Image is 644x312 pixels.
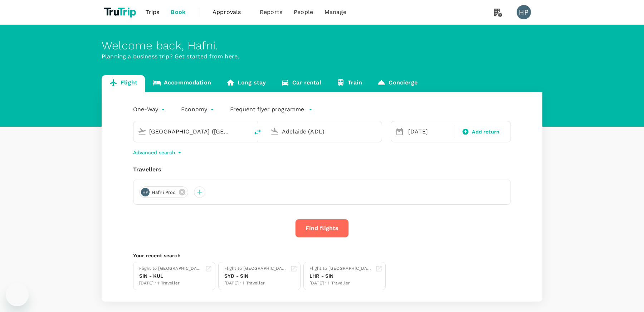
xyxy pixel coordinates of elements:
span: Reports [260,8,282,16]
p: Your recent search [133,252,511,259]
img: TruTrip logo [102,4,140,20]
span: Manage [325,8,346,16]
button: Advanced search [133,148,184,157]
span: Trips [146,8,160,16]
iframe: Button to launch messaging window [6,283,29,306]
button: delete [249,123,266,141]
div: HPHafni Prod [139,186,188,198]
div: LHR - SIN [309,272,372,280]
div: SIN - KUL [139,272,202,280]
a: Flight [102,75,145,92]
button: Open [244,131,245,132]
span: Approvals [213,8,248,16]
a: Train [329,75,370,92]
div: [DATE] · 1 Traveller [309,280,372,287]
div: Economy [181,104,216,115]
a: Car rental [273,75,329,92]
p: Planning a business trip? Get started from here. [102,52,542,61]
span: Book [171,8,186,16]
div: SYD - SIN [224,272,287,280]
div: [DATE] [405,125,453,139]
div: Welcome back , Hafni . [102,39,542,52]
div: Flight to [GEOGRAPHIC_DATA] [309,265,372,272]
div: [DATE] · 1 Traveller [139,280,202,287]
button: Find flights [295,219,349,238]
button: Frequent flyer programme [230,105,313,114]
p: Frequent flyer programme [230,105,304,114]
div: Travellers [133,165,511,174]
div: HP [141,188,150,196]
span: Add return [472,128,499,136]
div: One-Way [133,104,167,115]
a: Long stay [219,75,273,92]
button: Open [377,131,378,132]
div: [DATE] · 1 Traveller [224,280,287,287]
a: Accommodation [145,75,219,92]
span: Hafni Prod [147,189,180,196]
p: Advanced search [133,149,175,156]
a: Concierge [370,75,425,92]
div: Flight to [GEOGRAPHIC_DATA] [224,265,287,272]
div: Flight to [GEOGRAPHIC_DATA] [139,265,202,272]
input: Depart from [149,126,234,137]
span: People [294,8,313,16]
input: Going to [282,126,367,137]
div: HP [517,5,531,19]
